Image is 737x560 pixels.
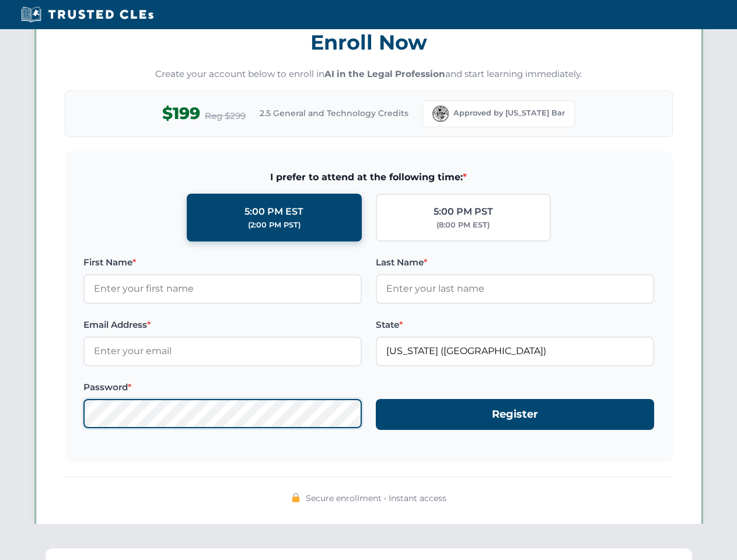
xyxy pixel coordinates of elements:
[453,107,565,119] span: Approved by [US_STATE] Bar
[162,100,200,127] span: $199
[83,170,654,185] span: I prefer to attend at the following time:
[432,106,449,122] img: Florida Bar
[65,24,673,61] h3: Enroll Now
[18,6,157,23] img: Trusted CLEs
[434,204,493,219] div: 5:00 PM PST
[260,107,408,120] span: 2.5 General and Technology Credits
[83,318,362,332] label: Email Address
[244,204,303,219] div: 5:00 PM EST
[83,380,362,394] label: Password
[291,493,301,502] img: 🔒
[376,337,654,366] input: Florida (FL)
[376,256,654,269] label: Last Name
[436,219,490,231] div: (8:00 PM EST)
[248,219,301,231] div: (2:00 PM PST)
[324,68,445,79] strong: AI in the Legal Profession
[83,274,362,303] input: Enter your first name
[65,68,673,81] p: Create your account below to enroll in and start learning immediately.
[376,399,654,430] button: Register
[306,492,446,505] span: Secure enrollment • Instant access
[83,337,362,366] input: Enter your email
[205,109,246,123] span: Reg $299
[83,256,362,269] label: First Name
[376,318,654,332] label: State
[376,274,654,303] input: Enter your last name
